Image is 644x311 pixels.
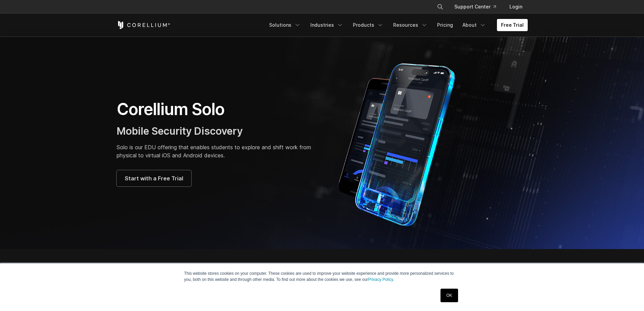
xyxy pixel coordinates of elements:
img: Corellium Solo for mobile app security solutions [329,58,474,227]
div: Navigation Menu [429,1,528,13]
a: Resources [389,19,432,31]
a: Products [349,19,388,31]
p: This website stores cookies on your computer. These cookies are used to improve your website expe... [184,270,460,283]
a: Login [504,1,528,13]
a: Pricing [433,19,457,31]
a: OK [440,289,458,302]
p: Solo is our EDU offering that enables students to explore and shift work from physical to virtual... [117,143,315,159]
h1: Corellium Solo [117,99,315,119]
a: Solutions [265,19,305,31]
a: Industries [306,19,348,31]
a: Privacy Policy. [368,277,394,282]
a: Corellium Home [117,21,170,29]
button: Search [434,1,446,13]
a: Free Trial [497,19,528,31]
div: Navigation Menu [265,19,528,31]
a: About [458,19,490,31]
span: Mobile Security Discovery [117,125,243,137]
span: Start with a Free Trial [125,174,183,182]
a: Start with a Free Trial [117,170,191,186]
a: Support Center [449,1,501,13]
